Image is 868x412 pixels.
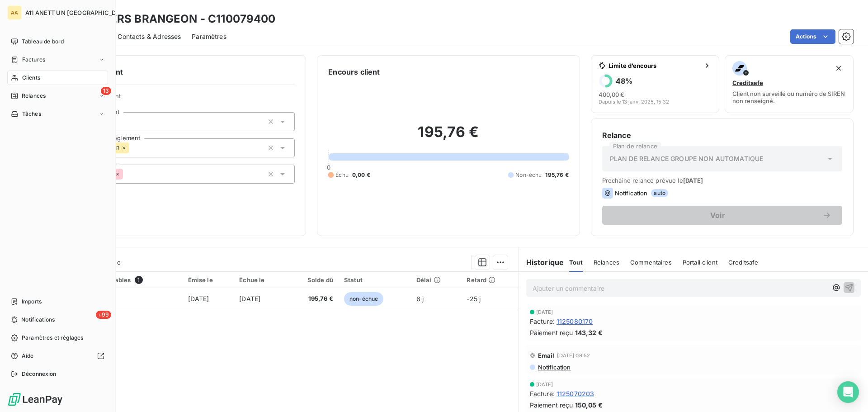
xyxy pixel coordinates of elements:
span: Commentaires [630,259,672,266]
span: Échu [335,171,349,179]
span: Relances [22,92,46,100]
h3: ETS FERS BRANGEON - C110079400 [80,11,276,27]
button: Actions [790,29,835,44]
button: CreditsafeClient non surveillé ou numéro de SIREN non renseigné. [725,55,854,113]
span: Contacts & Adresses [118,32,181,41]
h6: Relance [602,130,842,141]
span: [DATE] [188,295,209,303]
span: Paramètres [192,32,226,41]
span: Déconnexion [22,370,57,378]
span: [DATE] [683,177,703,184]
h6: Informations client [55,66,295,77]
input: Ajouter une valeur [129,144,137,152]
div: Retard [467,276,513,284]
span: 195,76 € [291,294,333,303]
span: Propriétés Client [73,92,295,105]
span: Paramètres et réglages [22,334,83,342]
h6: Historique [519,257,564,268]
span: Non-échu [515,171,542,179]
span: 13 [101,87,111,95]
span: Aide [22,352,34,360]
span: [DATE] [536,382,553,387]
span: Creditsafe [728,259,759,266]
span: PLAN DE RELANCE GROUPE NON AUTOMATIQUE [610,154,764,163]
span: 1125080170 [557,317,593,326]
span: 6 j [416,295,424,303]
a: Aide [7,349,108,363]
span: 1125070203 [557,389,594,398]
span: Imports [22,298,42,306]
div: Open Intercom Messenger [837,381,859,403]
span: 150,05 € [575,400,603,410]
button: Limite d’encours48%400,00 €Depuis le 13 janv. 2025, 15:32 [591,55,720,113]
span: Tout [569,259,583,266]
span: -25 j [467,295,481,303]
span: 400,00 € [599,91,624,98]
span: 143,32 € [575,328,603,337]
span: Clients [22,74,40,82]
span: Limite d’encours [609,62,700,69]
span: Paiement reçu [530,328,573,337]
span: Tableau de bord [22,38,64,46]
span: auto [651,189,668,197]
span: [DATE] 08:52 [557,353,590,358]
span: Tâches [22,110,41,118]
span: [DATE] [536,309,553,315]
span: Creditsafe [732,79,763,86]
div: Émise le [188,276,229,284]
span: Voir [613,212,822,219]
span: 195,76 € [545,171,568,179]
span: A11 ANETT UN [GEOGRAPHIC_DATA] [25,9,129,16]
span: 0,00 € [352,171,370,179]
div: Échue le [239,276,280,284]
button: Voir [602,206,842,225]
span: Facture : [530,317,555,326]
h6: Encours client [328,66,380,77]
div: Délai [416,276,456,284]
span: Depuis le 13 janv. 2025, 15:32 [599,99,669,104]
span: Factures [22,56,45,64]
div: AA [7,5,22,20]
span: Portail client [683,259,717,266]
span: non-échue [344,292,383,306]
span: 1 [135,276,143,284]
span: Facture : [530,389,555,398]
span: Relances [594,259,619,266]
span: Prochaine relance prévue le [602,177,842,184]
div: Solde dû [291,276,333,284]
span: Paiement reçu [530,400,573,410]
div: Statut [344,276,406,284]
input: Ajouter une valeur [123,170,130,178]
span: 0 [327,164,330,171]
span: Notification [615,189,648,197]
span: [DATE] [239,295,260,303]
img: Logo LeanPay [7,392,63,407]
h2: 195,76 € [328,123,568,150]
div: Pièces comptables [75,276,177,284]
span: Notification [537,364,571,371]
h6: 48 % [616,76,632,85]
span: Email [538,352,555,359]
span: +99 [96,311,111,319]
span: Client non surveillé ou numéro de SIREN non renseigné. [732,90,846,104]
span: Notifications [21,316,55,324]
